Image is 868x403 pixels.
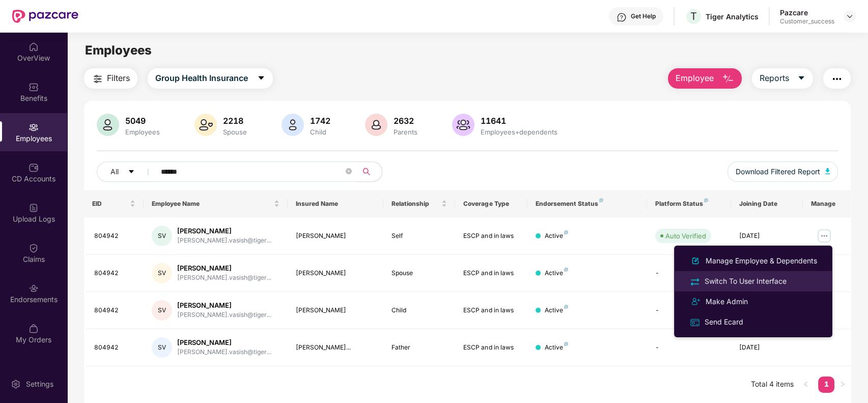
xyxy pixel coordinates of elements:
[94,231,136,241] div: 804942
[29,324,39,334] img: svg+xml;base64,PHN2ZyBpZD0iTXlfT3JkZXJzIiBkYXRhLW5hbWU9Ik15IE9yZGVycyIgeG1sbnM9Imh0dHA6Ly93d3cudz...
[92,200,128,208] span: EID
[706,12,759,21] div: Tiger Analytics
[545,306,568,315] div: Active
[383,190,455,218] th: Relationship
[177,226,271,236] div: [PERSON_NAME]
[798,377,814,393] button: left
[128,168,135,176] span: caret-down
[221,116,249,126] div: 2218
[391,306,447,315] div: Child
[727,162,838,182] button: Download Filtered Report
[97,162,159,182] button: Allcaret-down
[479,116,559,126] div: 11641
[846,12,854,20] img: svg+xml;base64,PHN2ZyBpZD0iRHJvcGRvd24tMzJ4MzIiIHhtbG5zPSJodHRwOi8vd3d3LnczLm9yZy8yMDAwL3N2ZyIgd2...
[177,236,271,246] div: [PERSON_NAME].vasish@tiger...
[676,72,714,85] span: Employee
[536,200,639,208] div: Endorsement Status
[29,203,39,213] img: svg+xml;base64,PHN2ZyBpZD0iVXBsb2FkX0xvZ3MiIGRhdGEtbmFtZT0iVXBsb2FkIExvZ3MiIHhtbG5zPSJodHRwOi8vd3...
[463,268,519,278] div: ESCP and in laws
[655,200,723,208] div: Platform Status
[194,114,217,136] img: svg+xml;base64,PHN2ZyB4bWxucz0iaHR0cDovL3d3dy53My5vcmcvMjAwMC9zdmciIHhtbG5zOnhsaW5rPSJodHRwOi8vd3...
[365,114,387,136] img: svg+xml;base64,PHN2ZyB4bWxucz0iaHR0cDovL3d3dy53My5vcmcvMjAwMC9zdmciIHhtbG5zOnhsaW5rPSJodHRwOi8vd3...
[689,276,701,287] img: svg+xml;base64,PHN2ZyB4bWxucz0iaHR0cDovL3d3dy53My5vcmcvMjAwMC9zdmciIHdpZHRoPSIyNCIgaGVpZ2h0PSIyNC...
[257,74,265,83] span: caret-down
[803,381,809,387] span: left
[23,379,57,389] div: Settings
[760,72,789,85] span: Reports
[177,310,271,320] div: [PERSON_NAME].vasish@tiger...
[751,377,794,393] li: Total 4 items
[647,255,731,292] td: -
[296,268,375,278] div: [PERSON_NAME]
[123,128,162,136] div: Employees
[647,292,731,329] td: -
[780,8,834,17] div: Pazcare
[704,255,819,266] div: Manage Employee & Dependents
[144,190,287,218] th: Employee Name
[834,377,851,393] li: Next Page
[599,198,603,202] img: svg+xml;base64,PHN2ZyB4bWxucz0iaHR0cDovL3d3dy53My5vcmcvMjAwMC9zdmciIHdpZHRoPSI4IiBoZWlnaHQ9IjgiIH...
[617,12,627,22] img: svg+xml;base64,PHN2ZyBpZD0iSGVscC0zMngzMiIgeG1sbnM9Imh0dHA6Ly93d3cudzMub3JnLzIwMDAvc3ZnIiB3aWR0aD...
[94,343,136,353] div: 804942
[148,68,273,89] button: Group Health Insurancecaret-down
[731,190,803,218] th: Joining Date
[631,12,656,20] div: Get Help
[29,122,39,132] img: svg+xml;base64,PHN2ZyBpZD0iRW1wbG95ZWVzIiB4bWxucz0iaHR0cDovL3d3dy53My5vcmcvMjAwMC9zdmciIHdpZHRoPS...
[152,337,172,358] div: SV
[84,68,137,89] button: Filters
[123,116,162,126] div: 5049
[97,114,119,136] img: svg+xml;base64,PHN2ZyB4bWxucz0iaHR0cDovL3d3dy53My5vcmcvMjAwMC9zdmciIHhtbG5zOnhsaW5rPSJodHRwOi8vd3...
[463,343,519,353] div: ESCP and in laws
[818,377,834,393] li: 1
[689,255,702,267] img: svg+xml;base64,PHN2ZyB4bWxucz0iaHR0cDovL3d3dy53My5vcmcvMjAwMC9zdmciIHhtbG5zOnhsaW5rPSJodHRwOi8vd3...
[177,273,271,283] div: [PERSON_NAME].vasish@tiger...
[455,190,527,218] th: Coverage Type
[92,73,104,85] img: svg+xml;base64,PHN2ZyB4bWxucz0iaHR0cDovL3d3dy53My5vcmcvMjAwMC9zdmciIHdpZHRoPSIyNCIgaGVpZ2h0PSIyNC...
[391,231,447,241] div: Self
[29,243,39,253] img: svg+xml;base64,PHN2ZyBpZD0iQ2xhaW0iIHhtbG5zPSJodHRwOi8vd3d3LnczLm9yZy8yMDAwL3N2ZyIgd2lkdGg9IjIwIi...
[391,200,439,208] span: Relationship
[816,228,832,244] img: manageButton
[564,342,568,346] img: svg+xml;base64,PHN2ZyB4bWxucz0iaHR0cDovL3d3dy53My5vcmcvMjAwMC9zdmciIHdpZHRoPSI4IiBoZWlnaHQ9IjgiIH...
[798,377,814,393] li: Previous Page
[346,167,352,177] span: close-circle
[308,116,332,126] div: 1742
[29,82,39,92] img: svg+xml;base64,PHN2ZyBpZD0iQmVuZWZpdHMiIHhtbG5zPSJodHRwOi8vd3d3LnczLm9yZy8yMDAwL3N2ZyIgd2lkdGg9Ij...
[689,317,701,328] img: svg+xml;base64,PHN2ZyB4bWxucz0iaHR0cDovL3d3dy53My5vcmcvMjAwMC9zdmciIHdpZHRoPSIxNiIgaGVpZ2h0PSIxNi...
[545,268,568,278] div: Active
[288,190,383,218] th: Insured Name
[296,231,375,241] div: [PERSON_NAME]
[722,73,734,85] img: svg+xml;base64,PHN2ZyB4bWxucz0iaHR0cDovL3d3dy53My5vcmcvMjAwMC9zdmciIHhtbG5zOnhsaW5rPSJodHRwOi8vd3...
[29,163,39,173] img: svg+xml;base64,PHN2ZyBpZD0iQ0RfQWNjb3VudHMiIGRhdGEtbmFtZT0iQ0QgQWNjb3VudHMiIHhtbG5zPSJodHRwOi8vd3...
[736,166,820,177] span: Download Filtered Report
[296,306,375,315] div: [PERSON_NAME]
[703,276,789,287] div: Switch To User Interface
[739,343,795,353] div: [DATE]
[177,338,271,347] div: [PERSON_NAME]
[84,190,144,218] th: EID
[739,231,795,241] div: [DATE]
[296,343,375,353] div: [PERSON_NAME]...
[152,300,172,320] div: SV
[357,162,382,182] button: search
[690,10,697,22] span: T
[221,128,249,136] div: Spouse
[704,296,750,307] div: Make Admin
[94,306,136,315] div: 804942
[564,230,568,234] img: svg+xml;base64,PHN2ZyB4bWxucz0iaHR0cDovL3d3dy53My5vcmcvMjAwMC9zdmciIHdpZHRoPSI4IiBoZWlnaHQ9IjgiIH...
[29,283,39,293] img: svg+xml;base64,PHN2ZyBpZD0iRW5kb3JzZW1lbnRzIiB4bWxucz0iaHR0cDovL3d3dy53My5vcmcvMjAwMC9zdmciIHdpZH...
[818,377,834,392] a: 1
[29,42,39,52] img: svg+xml;base64,PHN2ZyBpZD0iSG9tZSIgeG1sbnM9Imh0dHA6Ly93d3cudzMub3JnLzIwMDAvc3ZnIiB3aWR0aD0iMjAiIG...
[689,295,702,308] img: svg+xml;base64,PHN2ZyB4bWxucz0iaHR0cDovL3d3dy53My5vcmcvMjAwMC9zdmciIHdpZHRoPSIyNCIgaGVpZ2h0PSIyNC...
[463,306,519,315] div: ESCP and in laws
[825,168,830,174] img: svg+xml;base64,PHN2ZyB4bWxucz0iaHR0cDovL3d3dy53My5vcmcvMjAwMC9zdmciIHhtbG5zOnhsaW5rPSJodHRwOi8vd3...
[668,68,742,89] button: Employee
[704,198,708,202] img: svg+xml;base64,PHN2ZyB4bWxucz0iaHR0cDovL3d3dy53My5vcmcvMjAwMC9zdmciIHdpZHRoPSI4IiBoZWlnaHQ9IjgiIH...
[803,190,851,218] th: Manage
[308,128,332,136] div: Child
[479,128,559,136] div: Employees+dependents
[152,263,172,283] div: SV
[85,43,152,58] span: Employees
[839,381,846,387] span: right
[831,73,843,85] img: svg+xml;base64,PHN2ZyB4bWxucz0iaHR0cDovL3d3dy53My5vcmcvMjAwMC9zdmciIHdpZHRoPSIyNCIgaGVpZ2h0PSIyNC...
